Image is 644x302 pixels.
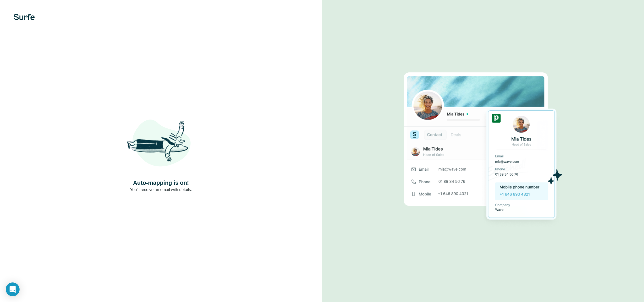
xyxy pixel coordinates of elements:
[133,179,189,187] h4: Auto-mapping is on!
[6,282,20,296] div: Open Intercom Messenger
[14,14,35,20] img: Surfe's logo
[126,110,195,179] img: Shaka Illustration
[130,187,192,193] p: You’ll receive an email with details.
[404,72,562,230] img: Download Success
